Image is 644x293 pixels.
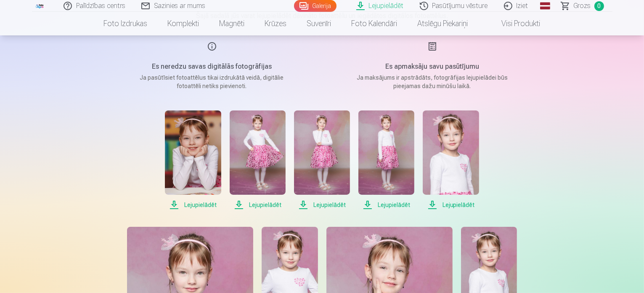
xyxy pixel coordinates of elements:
[594,1,604,11] span: 0
[209,12,255,35] a: Magnēti
[165,200,221,210] span: Lejupielādēt
[94,12,158,35] a: Foto izdrukas
[230,200,286,210] span: Lejupielādēt
[294,200,350,210] span: Lejupielādēt
[35,3,45,8] img: /fa1
[132,62,292,72] h5: Es neredzu savas digitālās fotogrāfijas
[342,12,408,35] a: Foto kalendāri
[408,12,478,35] a: Atslēgu piekariņi
[132,73,292,90] p: Ja pasūtīsiet fotoattēlus tikai izdrukātā veidā, digitālie fotoattēli netiks pievienoti.
[358,200,414,210] span: Lejupielādēt
[352,73,512,90] p: Ja maksājums ir apstrādāts, fotogrāfijas lejupielādei būs pieejamas dažu minūšu laikā.
[255,12,297,35] a: Krūzes
[294,110,350,210] a: Lejupielādēt
[230,110,286,210] a: Lejupielādēt
[352,62,512,72] h5: Es apmaksāju savu pasūtījumu
[423,110,479,210] a: Lejupielādēt
[423,200,479,210] span: Lejupielādēt
[478,12,551,35] a: Visi produkti
[574,1,591,11] span: Grozs
[297,12,342,35] a: Suvenīri
[158,12,209,35] a: Komplekti
[165,110,221,210] a: Lejupielādēt
[358,110,414,210] a: Lejupielādēt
